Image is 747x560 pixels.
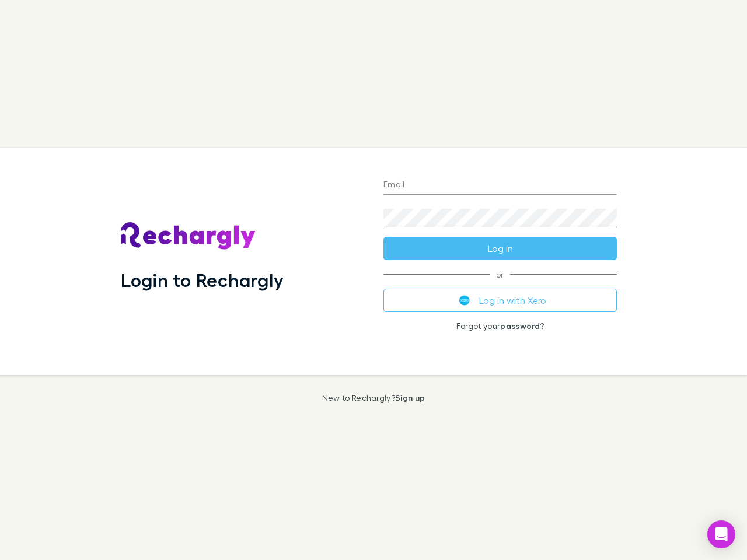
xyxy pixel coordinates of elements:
span: or [383,274,617,275]
h1: Login to Rechargly [121,269,284,291]
p: Forgot your ? [383,321,617,331]
button: Log in with Xero [383,289,617,312]
img: Xero's logo [459,295,470,306]
div: Open Intercom Messenger [707,520,735,548]
p: New to Rechargly? [322,393,425,402]
a: Sign up [395,393,425,402]
img: Rechargly's Logo [121,222,256,250]
a: password [500,321,540,331]
button: Log in [383,237,617,260]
